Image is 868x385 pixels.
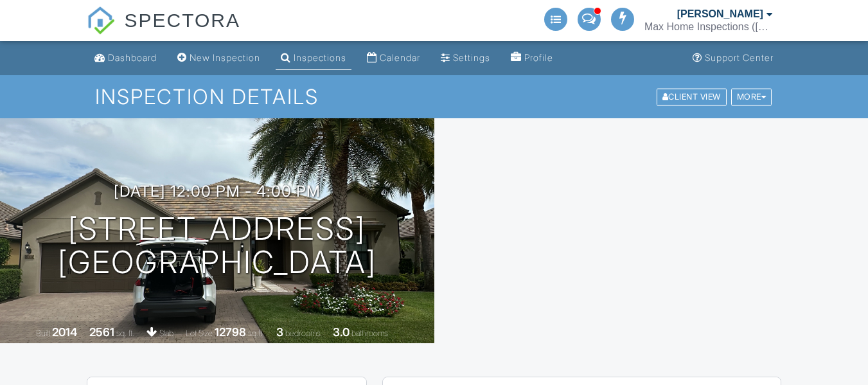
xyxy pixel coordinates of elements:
[87,6,115,35] img: The Best Home Inspection Software - Spectora
[108,52,157,63] div: Dashboard
[215,325,246,339] div: 12798
[87,19,240,43] a: SPECTORA
[58,212,376,280] h1: [STREET_ADDRESS] [GEOGRAPHIC_DATA]
[506,46,558,70] a: Profile
[95,85,773,108] h1: Inspection Details
[190,52,260,63] div: New Inspection
[657,88,727,105] div: Client View
[687,46,779,70] a: Support Center
[731,88,772,105] div: More
[125,6,241,33] span: SPECTORA
[159,328,173,338] span: slab
[186,328,213,338] span: Lot Size
[362,46,425,70] a: Calendar
[89,325,114,339] div: 2561
[276,46,351,70] a: Inspections
[276,325,283,339] div: 3
[52,325,77,339] div: 2014
[351,328,388,338] span: bathrooms
[285,328,321,338] span: bedrooms
[655,91,730,101] a: Client View
[705,52,774,63] div: Support Center
[380,52,420,63] div: Calendar
[114,183,321,200] h3: [DATE] 12:00 pm - 4:00 pm
[116,328,134,338] span: sq. ft.
[294,52,346,63] div: Inspections
[89,46,162,70] a: Dashboard
[248,328,264,338] span: sq.ft.
[172,46,265,70] a: New Inspection
[524,52,553,63] div: Profile
[436,46,495,70] a: Settings
[333,325,350,339] div: 3.0
[453,52,490,63] div: Settings
[677,8,763,21] div: [PERSON_NAME]
[644,21,773,33] div: Max Home Inspections (Tri County)
[36,328,50,338] span: Built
